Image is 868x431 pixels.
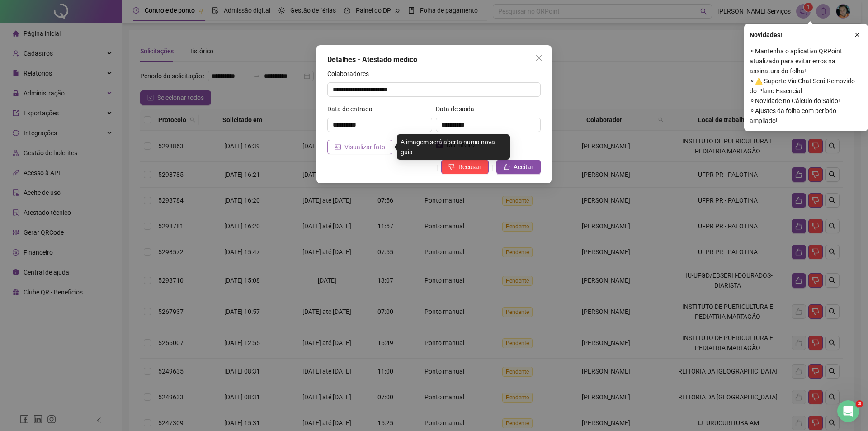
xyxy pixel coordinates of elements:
[327,140,392,154] button: Visualizar foto
[750,76,863,96] span: ⚬ ⚠️ Suporte Via Chat Será Removido do Plano Essencial
[837,400,859,422] iframe: Intercom live chat
[535,54,542,62] span: close
[443,140,478,150] span: Dia inteiro
[441,160,489,174] button: Recusar
[327,69,375,79] label: Colaboradores
[750,96,863,106] span: ⚬ Novidade no Cálculo do Saldo!
[854,32,860,38] span: close
[750,46,863,76] span: ⚬ Mantenha o aplicativo QRPoint atualizado para evitar erros na assinatura da folha!
[856,400,863,407] span: 3
[327,104,378,114] label: Data de entrada
[335,144,341,150] span: picture
[532,51,546,65] button: Close
[514,162,533,172] span: Aceitar
[750,106,863,126] span: ⚬ Ajustes da folha com período ampliado!
[344,142,385,152] span: Visualizar foto
[504,164,510,170] span: like
[750,30,782,40] span: Novidades !
[327,54,541,65] div: Detalhes - Atestado médico
[436,104,480,114] label: Data de saída
[458,162,481,172] span: Recusar
[448,164,455,170] span: dislike
[496,160,541,174] button: Aceitar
